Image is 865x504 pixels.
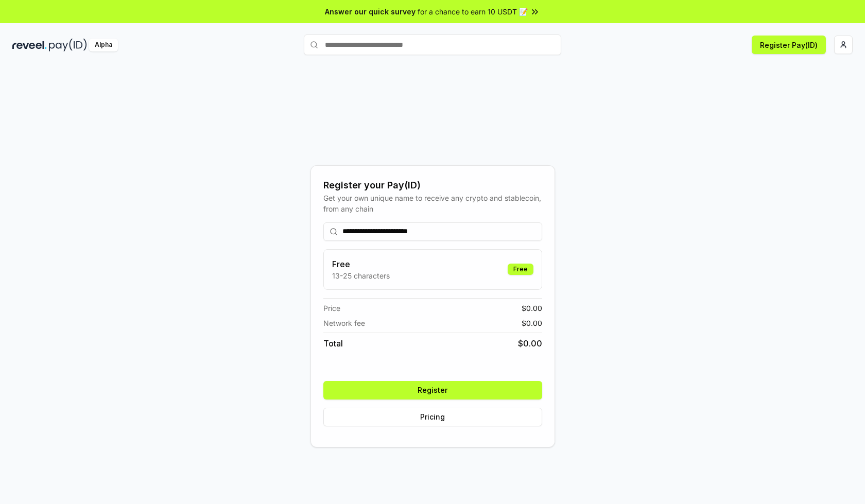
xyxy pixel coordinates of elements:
span: Answer our quick survey [325,6,416,17]
span: $ 0.00 [522,318,542,328]
img: pay_id [49,39,87,51]
span: $ 0.00 [522,303,542,314]
span: Total [323,337,343,350]
span: for a chance to earn 10 USDT 📝 [418,6,528,17]
div: Free [508,264,533,275]
span: Network fee [323,318,365,328]
span: $ 0.00 [518,337,542,350]
button: Register [323,381,542,399]
h3: Free [332,258,390,270]
button: Pricing [323,408,542,426]
div: Alpha [89,39,118,51]
span: Price [323,303,340,314]
p: 13-25 characters [332,270,390,281]
div: Get your own unique name to receive any crypto and stablecoin, from any chain [323,193,542,214]
div: Register your Pay(ID) [323,178,542,193]
button: Register Pay(ID) [752,36,826,54]
img: reveel_dark [12,39,47,51]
